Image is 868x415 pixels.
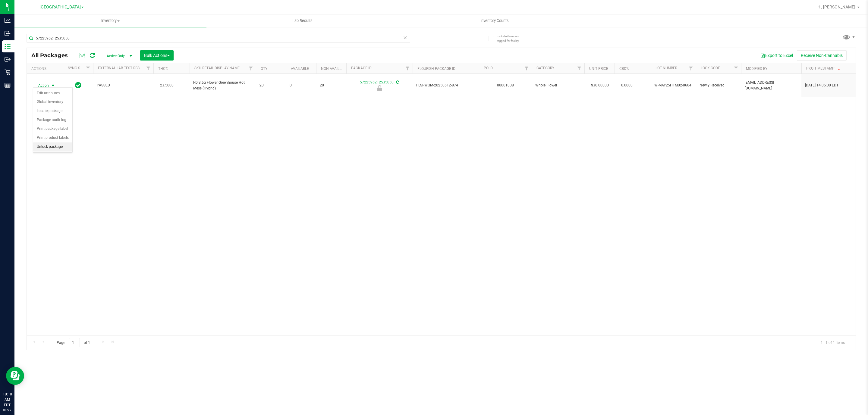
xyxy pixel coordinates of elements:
[398,14,590,27] a: Inventory Counts
[5,43,11,49] inline-svg: Inventory
[588,81,612,90] span: $30.00000
[816,338,850,347] span: 1 - 1 of 1 items
[97,83,150,88] span: PASSED
[484,66,493,70] a: PO ID
[497,83,514,87] a: 00001008
[68,66,91,70] a: Sync Status
[701,66,720,70] a: Lock Code
[33,133,72,142] li: Print product labels
[345,85,414,91] div: Newly Received
[259,83,282,88] span: 20
[619,67,629,71] a: CBD%
[83,63,93,73] a: Filter
[3,392,12,408] p: 10:10 AM EDT
[618,81,636,90] span: 0.0000
[193,80,252,91] span: FD 3.5g Flower Greenhouse Hot Mess (Hybrid)
[320,83,343,88] span: 20
[143,63,153,73] a: Filter
[3,408,12,412] p: 08/27
[157,81,177,90] span: 23.5000
[817,5,857,9] span: Hi, [PERSON_NAME]!
[261,67,267,71] a: Qty
[31,52,74,59] span: All Packages
[805,83,838,88] span: [DATE] 14:06:00 EDT
[395,80,399,84] span: Sync from Compliance System
[33,116,72,125] li: Package audit log
[756,50,797,61] button: Export to Excel
[33,81,49,90] span: Action
[522,63,532,73] a: Filter
[535,83,581,88] span: Whole Flower
[417,67,455,71] a: Flourish Package ID
[731,63,741,73] a: Filter
[158,67,168,71] a: THC%
[321,67,348,71] a: Non-Available
[144,53,170,58] span: Bulk Actions
[5,69,11,75] inline-svg: Retail
[656,66,677,70] a: Lot Number
[14,18,206,23] span: Inventory
[797,50,847,61] button: Receive Non-Cannabis
[536,66,554,70] a: Category
[194,66,240,70] a: Sku Retail Display Name
[746,67,767,71] a: Modified By
[98,66,145,70] a: External Lab Test Result
[39,5,81,10] span: [GEOGRAPHIC_DATA]
[33,107,72,116] li: Locate package
[806,66,841,70] a: Pkg Timestamp
[27,34,410,43] input: Search Package ID, Item Name, SKU, Lot or Part Number...
[33,98,72,107] li: Global inventory
[686,63,696,73] a: Filter
[403,63,413,73] a: Filter
[416,83,475,88] span: FLSRWGM-20250612-874
[140,50,174,61] button: Bulk Actions
[403,34,407,42] span: Clear
[472,18,517,23] span: Inventory Counts
[33,124,72,133] li: Print package label
[31,67,61,71] div: Actions
[5,82,11,88] inline-svg: Reports
[206,14,398,27] a: Lab Results
[745,80,798,91] span: [EMAIL_ADDRESS][DOMAIN_NAME]
[654,83,692,88] span: W-MAY25HTM02-0604
[574,63,584,73] a: Filter
[14,14,206,27] a: Inventory
[700,83,737,88] span: Newly Received
[284,18,321,23] span: Lab Results
[69,338,80,347] input: 1
[246,63,256,73] a: Filter
[497,34,527,43] span: Include items not tagged for facility
[290,83,313,88] span: 0
[5,56,11,62] inline-svg: Outbound
[5,17,11,23] inline-svg: Analytics
[52,338,95,347] span: Page of 1
[5,30,11,36] inline-svg: Inbound
[6,367,24,385] iframe: Resource center
[33,142,72,151] li: Unlock package
[33,89,72,98] li: Edit attributes
[291,67,309,71] a: Available
[351,66,372,70] a: Package ID
[75,81,81,89] span: In Sync
[360,80,394,84] a: 5722596212535050
[49,81,57,90] span: select
[589,67,608,71] a: Unit Price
